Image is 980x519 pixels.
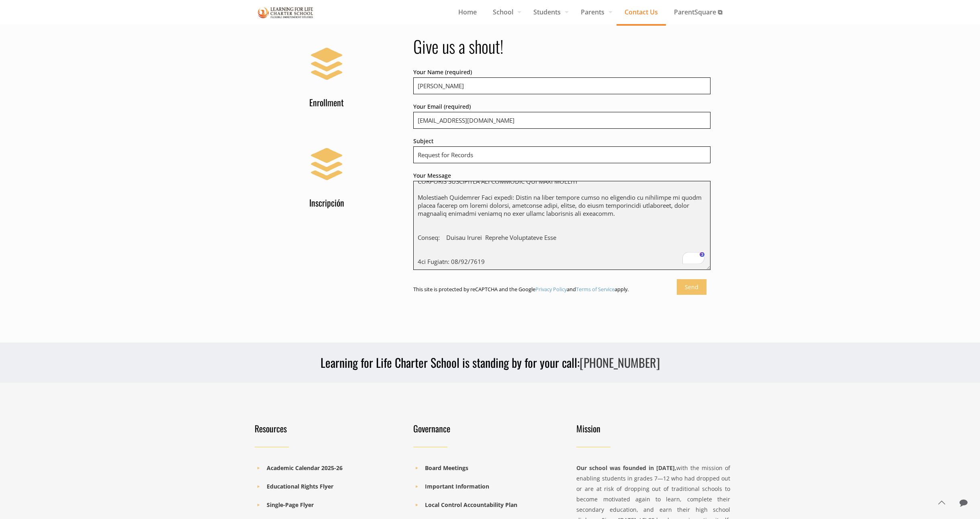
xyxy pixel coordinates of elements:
a: Back to top icon [933,494,950,511]
label: Your Name (required) [413,67,711,95]
a: Single-Page Flyer [267,501,314,509]
a: Academic Calendar 2025-26 [267,464,343,472]
a: Local Control Accountability Plan [425,501,517,509]
strong: Our school was founded in [DATE], [576,464,676,472]
h4: Governance [413,423,562,434]
span: ParentSquare ⧉ [666,6,730,18]
h4: Mission [576,423,730,434]
span: Contact Us [617,6,666,18]
a: Educational Rights Flyer [267,483,333,490]
label: Your Email (required) [413,101,711,130]
h3: Learning for Life Charter School is standing by for your call: [250,355,730,371]
input: Send [677,279,706,295]
img: Contact Us [258,6,313,20]
p: This site is protected by reCAPTCHA and the Google and apply. [413,286,711,292]
h4: Resources [255,423,404,434]
span: School [485,6,525,18]
h2: Give us a shout! [413,36,711,57]
form: Contact form [413,67,711,292]
span: Parents [573,6,617,18]
input: Your Name (required) [413,77,711,94]
label: Subject [413,136,711,164]
a: Privacy Policy [535,286,567,293]
h4: Enrollment [250,96,404,108]
a: Important Information [425,483,489,490]
span: Home [450,6,485,18]
a: Enrollment [250,40,404,108]
h4: Inscripción [250,196,404,208]
a: [PHONE_NUMBER] [580,353,660,371]
input: Subject [413,146,711,163]
a: Inscripción [250,140,404,208]
label: Your Message [413,170,711,273]
span: Students [525,6,573,18]
a: Terms of Service [576,286,615,293]
a: Board Meetings [425,464,468,472]
textarea: To enrich screen reader interactions, please activate Accessibility in Grammarly extension settings [413,181,711,270]
input: Your Email (required) [413,112,711,129]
